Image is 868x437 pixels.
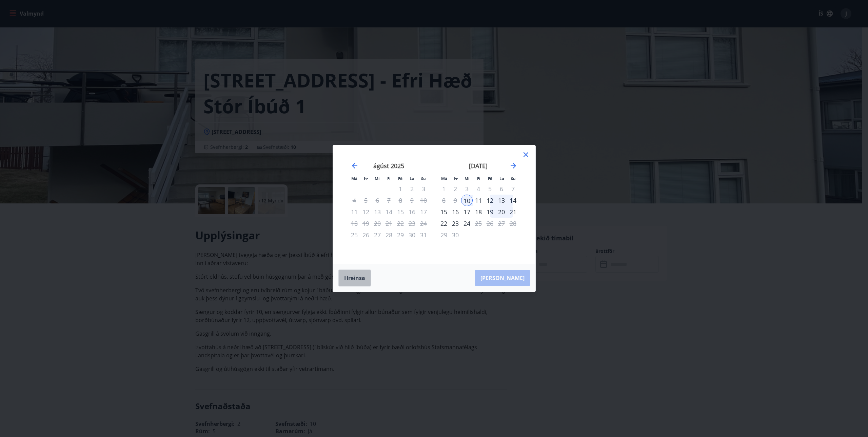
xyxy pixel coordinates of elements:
td: Not available. mánudagur, 29. september 2025 [438,229,450,241]
td: Choose þriðjudagur, 23. september 2025 as your check-out date. It’s available. [450,218,461,229]
small: Fö [398,176,402,181]
td: Choose föstudagur, 12. september 2025 as your check-out date. It’s available. [484,195,496,206]
td: Not available. laugardagur, 9. ágúst 2025 [406,195,418,206]
td: Not available. þriðjudagur, 5. ágúst 2025 [360,195,372,206]
td: Not available. laugardagur, 30. ágúst 2025 [406,229,418,241]
div: 15 [438,206,450,218]
td: Not available. þriðjudagur, 2. september 2025 [450,183,461,195]
td: Not available. föstudagur, 22. ágúst 2025 [395,218,406,229]
td: Not available. þriðjudagur, 9. september 2025 [450,195,461,206]
td: Choose laugardagur, 20. september 2025 as your check-out date. It’s available. [496,206,507,218]
div: 10 [461,195,473,206]
div: 17 [461,206,473,218]
td: Not available. sunnudagur, 31. ágúst 2025 [418,229,429,241]
td: Not available. mánudagur, 4. ágúst 2025 [349,195,360,206]
td: Not available. fimmtudagur, 7. ágúst 2025 [383,195,395,206]
small: Su [511,176,516,181]
td: Choose sunnudagur, 21. september 2025 as your check-out date. It’s available. [507,206,519,218]
button: Hreinsa [338,270,371,286]
td: Not available. mánudagur, 25. ágúst 2025 [349,229,360,241]
div: Calendar [341,153,527,256]
div: 19 [484,206,496,218]
td: Not available. sunnudagur, 17. ágúst 2025 [418,206,429,218]
td: Not available. föstudagur, 26. september 2025 [484,218,496,229]
div: 23 [450,218,461,229]
td: Not available. mánudagur, 1. september 2025 [438,183,450,195]
td: Not available. miðvikudagur, 13. ágúst 2025 [372,206,383,218]
strong: ágúst 2025 [373,162,404,170]
td: Not available. laugardagur, 6. september 2025 [496,183,507,195]
td: Not available. mánudagur, 8. september 2025 [438,195,450,206]
div: Move backward to switch to the previous month. [351,162,359,170]
div: 22 [438,218,450,229]
small: Þr [454,176,458,181]
div: 14 [507,195,519,206]
td: Not available. miðvikudagur, 27. ágúst 2025 [372,229,383,241]
td: Not available. sunnudagur, 7. september 2025 [507,183,519,195]
div: 11 [473,195,484,206]
small: Mi [465,176,470,181]
td: Not available. fimmtudagur, 21. ágúst 2025 [383,218,395,229]
div: 21 [507,206,519,218]
td: Not available. fimmtudagur, 28. ágúst 2025 [383,229,395,241]
small: Má [351,176,357,181]
small: Su [421,176,426,181]
td: Choose fimmtudagur, 11. september 2025 as your check-out date. It’s available. [473,195,484,206]
td: Choose miðvikudagur, 17. september 2025 as your check-out date. It’s available. [461,206,473,218]
td: Not available. þriðjudagur, 19. ágúst 2025 [360,218,372,229]
td: Not available. mánudagur, 11. ágúst 2025 [349,206,360,218]
td: Not available. föstudagur, 15. ágúst 2025 [395,206,406,218]
div: Move forward to switch to the next month. [509,162,517,170]
td: Not available. föstudagur, 1. ágúst 2025 [395,183,406,195]
td: Not available. föstudagur, 29. ágúst 2025 [395,229,406,241]
td: Not available. fimmtudagur, 14. ágúst 2025 [383,206,395,218]
td: Not available. miðvikudagur, 20. ágúst 2025 [372,218,383,229]
td: Choose fimmtudagur, 18. september 2025 as your check-out date. It’s available. [473,206,484,218]
td: Not available. föstudagur, 8. ágúst 2025 [395,195,406,206]
td: Not available. sunnudagur, 24. ágúst 2025 [418,218,429,229]
td: Not available. miðvikudagur, 6. ágúst 2025 [372,195,383,206]
div: 13 [496,195,507,206]
small: La [410,176,414,181]
td: Not available. mánudagur, 18. ágúst 2025 [349,218,360,229]
div: 20 [496,206,507,218]
td: Choose föstudagur, 19. september 2025 as your check-out date. It’s available. [484,206,496,218]
small: Fi [387,176,391,181]
small: Fi [477,176,480,181]
div: 18 [473,206,484,218]
td: Not available. þriðjudagur, 30. september 2025 [450,229,461,241]
td: Not available. fimmtudagur, 4. september 2025 [473,183,484,195]
td: Not available. laugardagur, 2. ágúst 2025 [406,183,418,195]
td: Choose sunnudagur, 14. september 2025 as your check-out date. It’s available. [507,195,519,206]
div: 16 [450,206,461,218]
td: Choose mánudagur, 15. september 2025 as your check-out date. It’s available. [438,206,450,218]
small: La [499,176,504,181]
td: Not available. föstudagur, 5. september 2025 [484,183,496,195]
td: Not available. þriðjudagur, 12. ágúst 2025 [360,206,372,218]
strong: [DATE] [469,162,488,170]
div: 12 [484,195,496,206]
td: Choose miðvikudagur, 24. september 2025 as your check-out date. It’s available. [461,218,473,229]
small: Fö [488,176,492,181]
td: Not available. sunnudagur, 3. ágúst 2025 [418,183,429,195]
small: Mi [375,176,380,181]
td: Not available. sunnudagur, 10. ágúst 2025 [418,195,429,206]
small: Þr [364,176,368,181]
td: Not available. laugardagur, 23. ágúst 2025 [406,218,418,229]
div: Aðeins útritun í boði [461,218,473,229]
td: Not available. fimmtudagur, 25. september 2025 [473,218,484,229]
td: Choose laugardagur, 13. september 2025 as your check-out date. It’s available. [496,195,507,206]
small: Má [441,176,447,181]
td: Not available. laugardagur, 16. ágúst 2025 [406,206,418,218]
td: Selected as start date. miðvikudagur, 10. september 2025 [461,195,473,206]
td: Not available. sunnudagur, 28. september 2025 [507,218,519,229]
td: Not available. miðvikudagur, 3. september 2025 [461,183,473,195]
td: Not available. laugardagur, 27. september 2025 [496,218,507,229]
td: Not available. þriðjudagur, 26. ágúst 2025 [360,229,372,241]
td: Choose þriðjudagur, 16. september 2025 as your check-out date. It’s available. [450,206,461,218]
td: Choose mánudagur, 22. september 2025 as your check-out date. It’s available. [438,218,450,229]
